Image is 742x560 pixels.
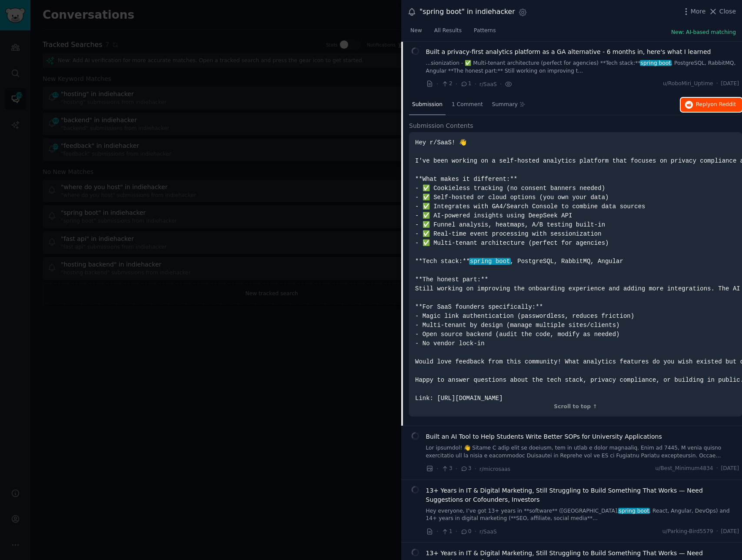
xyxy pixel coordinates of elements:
[469,258,511,265] span: spring boot
[407,24,425,42] a: New
[663,80,713,88] span: u/RoboMiri_Uptime
[662,528,713,536] span: u/Parking-Bird5579
[475,527,476,536] span: ·
[460,80,471,88] span: 1
[431,24,465,42] a: All Results
[471,24,499,42] a: Patterns
[475,464,476,473] span: ·
[671,29,736,37] button: New: AI-based matching
[682,7,706,16] button: More
[719,7,736,16] span: Close
[721,465,739,473] span: [DATE]
[419,7,515,17] div: "spring boot" in indiehacker
[460,528,471,536] span: 0
[696,101,736,109] span: Reply
[716,465,718,473] span: ·
[410,27,422,35] span: New
[618,508,650,514] span: spring boot
[479,529,497,535] span: r/SaaS
[716,80,718,88] span: ·
[721,80,739,88] span: [DATE]
[436,464,438,473] span: ·
[474,27,496,35] span: Patterns
[441,80,452,88] span: 2
[426,47,711,57] a: Built a privacy-first analytics platform as a GA alternative - 6 months in, here's what I learned
[716,528,718,536] span: ·
[441,465,452,473] span: 3
[721,528,739,536] span: [DATE]
[434,27,462,35] span: All Results
[691,7,706,16] span: More
[456,464,457,473] span: ·
[456,80,457,89] span: ·
[436,80,438,89] span: ·
[500,80,502,89] span: ·
[655,465,713,473] span: u/Best_Minimum4834
[452,101,483,109] span: 1 Comment
[456,527,457,536] span: ·
[426,60,739,75] a: ...sionization - ✅ Multi-tenant architecture (perfect for agencies) **Tech stack:**spring boot, P...
[412,101,443,109] span: Submission
[415,403,736,411] div: Scroll to top ↑
[441,528,452,536] span: 1
[479,466,510,472] span: r/microsaas
[492,101,518,109] span: Summary
[409,121,473,130] span: Submission Contents
[426,486,739,504] a: 13+ Years in IT & Digital Marketing, Still Struggling to Build Something That Works — Need Sugges...
[475,80,476,89] span: ·
[681,98,742,112] button: Replyon Reddit
[640,60,672,66] span: spring boot
[460,465,471,473] span: 3
[709,7,736,16] button: Close
[436,527,438,536] span: ·
[479,81,497,87] span: r/SaaS
[426,444,739,460] a: Lor ipsumdol! 👋 Sitame C adip elit se doeiusm, tem in utlab e dolor magnaaliq. Enim ad 7445, M ve...
[711,101,736,107] span: on Reddit
[426,507,739,523] a: Hey everyone, I’ve got 13+ years in **software** ([GEOGRAPHIC_DATA],spring boot, React, Angular, ...
[426,432,662,441] a: Built an AI Tool to Help Students Write Better SOPs for University Applications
